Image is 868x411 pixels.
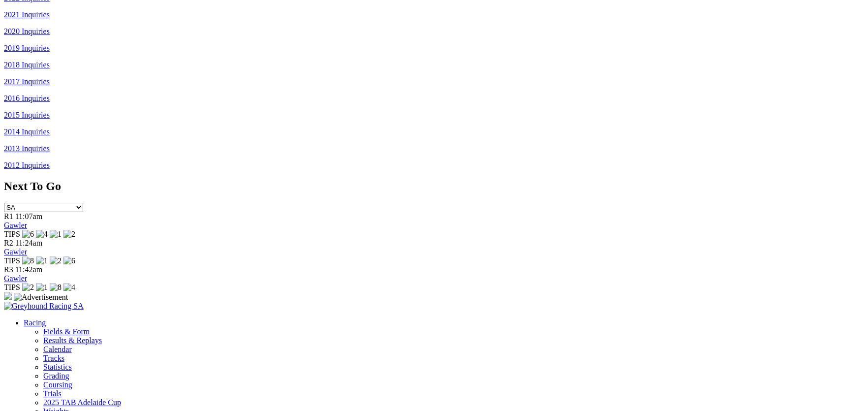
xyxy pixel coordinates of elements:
span: 11:24am [15,239,42,247]
img: Advertisement [14,293,68,302]
span: 11:07am [15,212,42,221]
a: 2021 Inquiries [4,10,50,19]
a: Calendar [43,345,72,353]
img: Greyhound Racing SA [4,302,84,311]
a: 2014 Inquiries [4,127,50,136]
a: Grading [43,372,69,380]
img: 8 [50,283,62,292]
span: TIPS [4,283,20,291]
span: R3 [4,265,13,274]
a: 2025 TAB Adelaide Cup [43,398,121,407]
img: 8 [22,256,34,265]
a: Racing [24,318,46,327]
span: TIPS [4,230,20,238]
img: 4 [36,230,48,239]
a: Statistics [43,363,72,371]
a: 2020 Inquiries [4,27,50,35]
a: 2015 Inquiries [4,111,50,119]
a: Fields & Form [43,327,90,336]
a: 2019 Inquiries [4,44,50,52]
a: Gawler [4,248,27,256]
a: 2013 Inquiries [4,144,50,153]
img: 2 [63,230,75,239]
h2: Next To Go [4,180,864,193]
img: 4 [63,283,75,292]
a: Gawler [4,221,27,229]
a: 2018 Inquiries [4,61,50,69]
img: 1 [36,256,48,265]
a: Tracks [43,354,64,362]
span: R1 [4,212,13,221]
img: 15187_Greyhounds_GreysPlayCentral_Resize_SA_WebsiteBanner_300x115_2025.jpg [4,292,12,300]
a: 2017 Inquiries [4,77,50,86]
span: R2 [4,239,13,247]
img: 6 [22,230,34,239]
a: Trials [43,389,62,398]
a: 2012 Inquiries [4,161,50,169]
span: 11:42am [15,265,42,274]
img: 2 [22,283,34,292]
a: 2016 Inquiries [4,94,50,102]
img: 2 [50,256,62,265]
a: Gawler [4,274,27,283]
span: TIPS [4,256,20,265]
img: 6 [63,256,75,265]
a: Results & Replays [43,336,102,345]
img: 1 [50,230,62,239]
a: Coursing [43,380,72,389]
img: 1 [36,283,48,292]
